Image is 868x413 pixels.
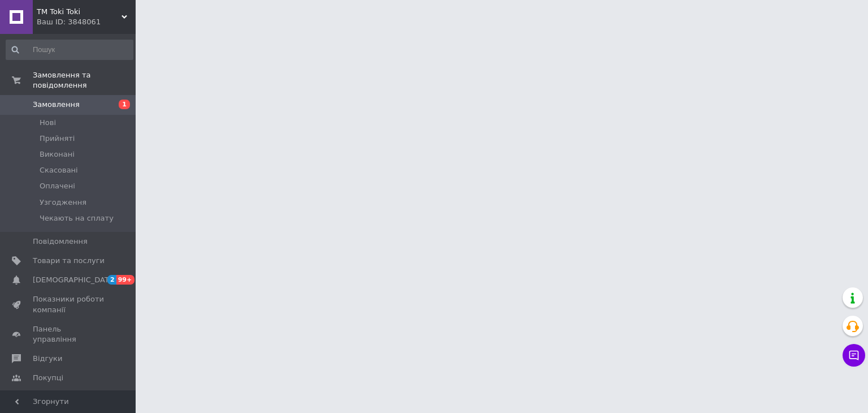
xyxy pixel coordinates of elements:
[843,344,865,367] button: Чат з покупцем
[40,165,78,175] span: Скасовані
[33,256,105,266] span: Товари та послуги
[40,118,56,128] span: Нові
[40,213,114,223] span: Чекають на сплату
[33,294,105,315] span: Показники роботи компанії
[33,324,105,345] span: Панель управління
[40,149,75,160] span: Виконані
[33,373,63,383] span: Покупці
[33,70,136,91] span: Замовлення та повідомлення
[6,40,133,60] input: Пошук
[40,181,75,191] span: Оплачені
[33,275,116,285] span: [DEMOGRAPHIC_DATA]
[37,7,121,17] span: TM Toki Toki
[33,354,62,364] span: Відгуки
[40,134,75,144] span: Прийняті
[119,100,130,109] span: 1
[107,275,116,285] span: 2
[37,17,136,27] div: Ваш ID: 3848061
[116,275,135,285] span: 99+
[33,100,80,110] span: Замовлення
[40,197,86,208] span: Узгодження
[33,236,88,247] span: Повідомлення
